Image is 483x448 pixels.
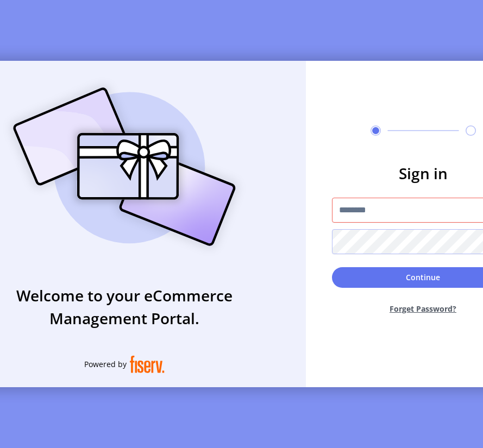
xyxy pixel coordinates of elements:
[84,358,127,370] span: Powered by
